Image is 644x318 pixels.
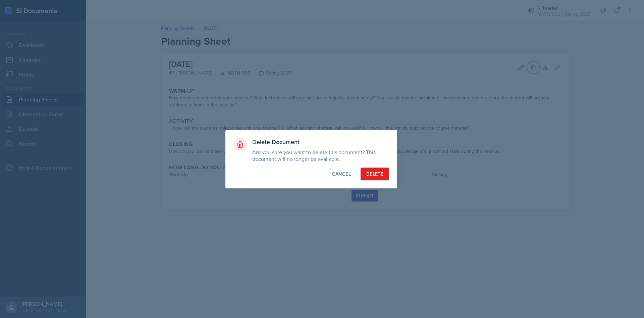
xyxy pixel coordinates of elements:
div: Delete [366,171,383,177]
h3: Delete Document [252,138,389,146]
button: Delete [361,168,389,180]
p: Are you sure you want to delete this document? This document will no longer be available. [252,149,389,162]
div: Cancel [332,171,351,177]
button: Cancel [326,168,357,180]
